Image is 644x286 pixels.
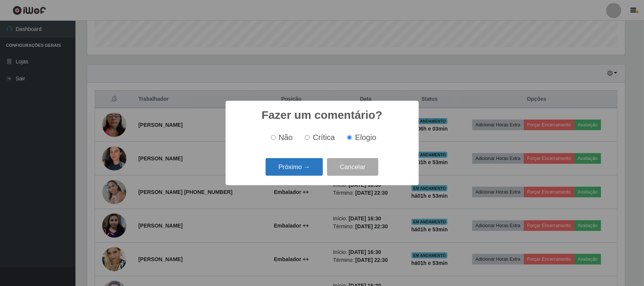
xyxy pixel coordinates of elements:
span: Crítica [313,133,335,141]
input: Crítica [305,135,310,140]
span: Elogio [355,133,376,141]
input: Não [271,135,276,140]
button: Cancelar [327,158,378,176]
input: Elogio [347,135,352,140]
span: Não [279,133,293,141]
button: Próximo → [266,158,323,176]
h2: Fazer um comentário? [261,108,382,122]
